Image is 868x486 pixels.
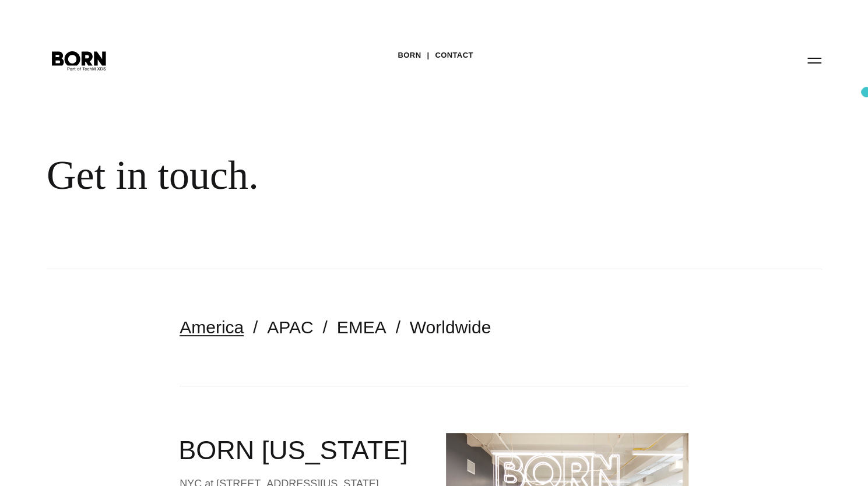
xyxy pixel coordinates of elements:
div: Get in touch. [47,152,711,199]
a: Worldwide [410,318,491,337]
a: APAC [267,318,313,337]
button: Open [800,48,828,72]
h2: BORN [US_STATE] [178,433,422,468]
a: BORN [398,47,421,64]
a: America [180,318,244,337]
a: EMEA [337,318,386,337]
a: Contact [435,47,473,64]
